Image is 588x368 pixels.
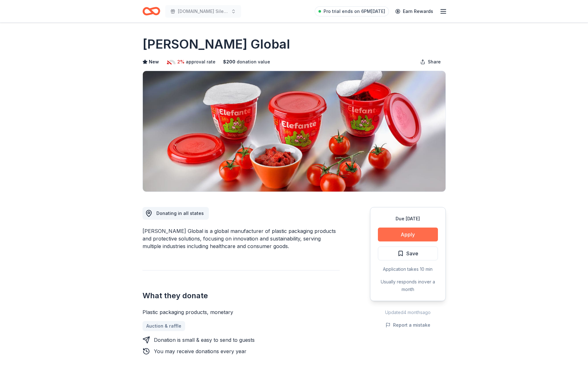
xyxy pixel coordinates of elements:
[378,278,438,293] div: Usually responds in over a month
[324,8,385,15] span: Pro trial ends on 6PM[DATE]
[178,8,228,15] span: [DOMAIN_NAME] Silent Auction
[177,58,185,66] span: 2%
[165,5,241,18] button: [DOMAIN_NAME] Silent Auction
[142,321,185,331] a: Auction & raffle
[142,35,290,53] h1: [PERSON_NAME] Global
[315,6,389,16] a: Pro trial ends on 6PM[DATE]
[406,249,418,258] span: Save
[156,211,204,216] span: Donating in all states
[142,308,340,316] div: Plastic packaging products, monetary
[142,291,340,301] h2: What they donate
[385,321,430,329] button: Report a mistake
[370,309,446,316] div: Updated 4 months ago
[378,265,438,273] div: Application takes 10 min
[143,71,446,192] img: Image for Berry Global
[142,227,340,250] div: [PERSON_NAME] Global is a global manufacturer of plastic packaging products and protective soluti...
[378,246,438,260] button: Save
[237,58,270,66] span: donation value
[378,215,438,223] div: Due [DATE]
[149,58,159,66] span: New
[154,336,255,344] div: Donation is small & easy to send to guests
[186,58,215,66] span: approval rate
[154,347,246,355] div: You may receive donations every year
[428,58,441,66] span: Share
[142,4,160,19] a: Home
[223,58,235,66] span: $ 200
[391,6,437,17] a: Earn Rewards
[415,56,446,68] button: Share
[378,228,438,241] button: Apply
